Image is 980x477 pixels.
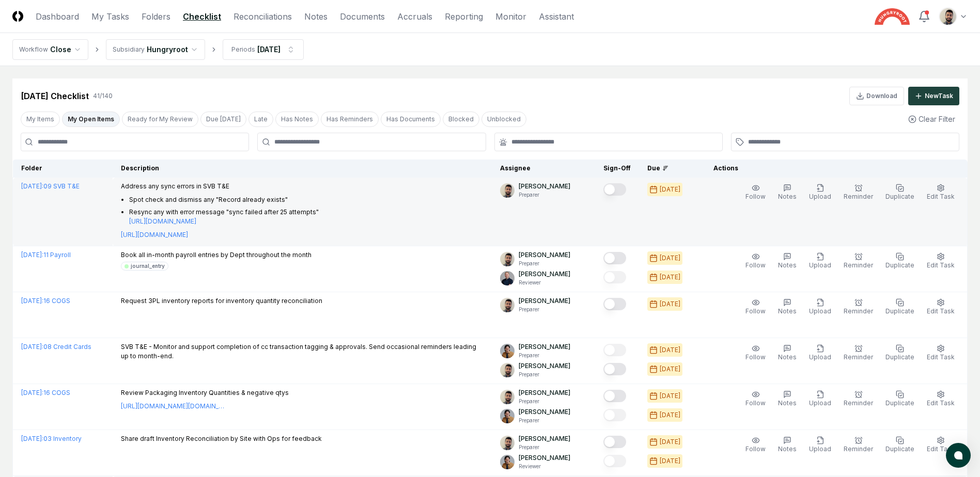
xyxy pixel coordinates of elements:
[927,399,955,407] span: Edit Task
[778,353,797,361] span: Notes
[603,271,626,283] button: Mark complete
[842,296,875,318] button: Reminder
[200,112,246,127] button: Due Today
[519,260,570,267] p: Preparer
[745,353,766,361] span: Follow
[904,109,959,129] button: Clear Filter
[21,251,71,259] a: [DATE]:11 Payroll
[603,298,626,310] button: Mark complete
[12,11,23,22] img: Logo
[519,463,570,470] p: Reviewer
[925,434,957,456] button: Edit Task
[842,342,875,364] button: Reminder
[122,112,198,127] button: Ready for My Review
[885,399,914,407] span: Duplicate
[121,296,322,306] p: Request 3PL inventory reports for inventory quantity reconciliation
[885,261,914,269] span: Duplicate
[660,437,680,447] div: [DATE]
[849,87,904,105] button: Download
[883,182,916,203] button: Duplicate
[62,112,120,127] button: My Open Items
[21,112,60,127] button: My Items
[13,160,113,178] th: Folder
[21,297,70,305] a: [DATE]:16 COGS
[121,182,319,191] p: Address any sync errors in SVB T&E
[908,87,959,105] button: NewTask
[883,296,916,318] button: Duplicate
[660,345,680,355] div: [DATE]
[21,435,82,442] a: [DATE]:03 Inventory
[778,445,797,453] span: Notes
[248,112,273,127] button: Late
[927,445,955,453] span: Edit Task
[223,39,304,60] button: Periods[DATE]
[743,250,768,272] button: Follow
[304,10,328,23] a: Notes
[842,388,875,410] button: Reminder
[121,388,289,397] p: Review Packaging Inventory Quantities & negative qtys
[809,399,831,407] span: Upload
[883,434,916,456] button: Duplicate
[21,389,70,396] a: [DATE]:16 COGS
[121,342,484,361] p: SVB T&E - Monitor and support completion of cc transaction tagging & approvals. Send occasional r...
[743,342,768,364] button: Follow
[321,112,379,127] button: Has Reminders
[231,45,255,54] div: Periods
[778,307,797,315] span: Notes
[519,250,570,260] p: [PERSON_NAME]
[807,250,833,272] button: Upload
[121,434,322,443] p: Share draft Inventory Reconciliation by Site with Ops for feedback
[519,407,570,417] p: [PERSON_NAME]
[500,271,515,285] img: ACg8ocLvq7MjQV6RZF1_Z8o96cGG_vCwfvrLdMx8PuJaibycWA8ZaAE=s96-c
[885,307,914,315] span: Duplicate
[743,388,768,410] button: Follow
[603,183,626,196] button: Mark complete
[925,296,957,318] button: Edit Task
[778,193,797,200] span: Notes
[927,307,955,315] span: Edit Task
[705,164,959,173] div: Actions
[776,342,799,364] button: Notes
[21,389,43,396] span: [DATE] :
[519,453,570,463] p: [PERSON_NAME]
[519,279,570,287] p: Reviewer
[340,10,385,23] a: Documents
[807,388,833,410] button: Upload
[21,297,43,305] span: [DATE] :
[21,182,80,190] a: [DATE]:09 SVB T&E
[275,112,319,127] button: Has Notes
[21,343,91,351] a: [DATE]:08 Credit Cards
[745,261,766,269] span: Follow
[595,160,639,178] th: Sign-Off
[844,261,873,269] span: Reminder
[660,185,680,194] div: [DATE]
[745,307,766,315] span: Follow
[121,250,312,260] p: Book all in-month payroll entries by Dept throughout the month
[519,342,570,352] p: [PERSON_NAME]
[776,296,799,318] button: Notes
[807,342,833,364] button: Upload
[519,388,570,397] p: [PERSON_NAME]
[883,388,916,410] button: Duplicate
[397,10,432,23] a: Accruals
[381,112,441,127] button: Has Documents
[500,344,515,358] img: ACg8ocIj8Ed1971QfF93IUVvJX6lPm3y0CRToLvfAg4p8TYQk6NAZIo=s96-c
[603,436,626,448] button: Mark complete
[21,182,43,190] span: [DATE] :
[91,10,129,23] a: My Tasks
[129,195,319,204] li: Spot check and dismiss any "Record already exists"
[500,390,515,404] img: d09822cc-9b6d-4858-8d66-9570c114c672_214030b4-299a-48fd-ad93-fc7c7aef54c6.png
[660,273,680,282] div: [DATE]
[519,296,570,306] p: [PERSON_NAME]
[946,443,971,468] button: atlas-launcher
[660,253,680,263] div: [DATE]
[519,371,570,378] p: Preparer
[603,455,626,467] button: Mark complete
[745,445,766,453] span: Follow
[647,164,689,173] div: Due
[809,307,831,315] span: Upload
[842,434,875,456] button: Reminder
[776,388,799,410] button: Notes
[807,182,833,203] button: Upload
[21,90,89,102] div: [DATE] Checklist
